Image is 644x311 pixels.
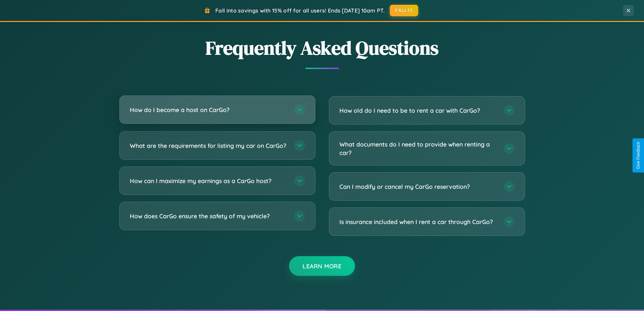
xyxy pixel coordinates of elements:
[339,182,497,191] h3: Can I modify or cancel my CarGo reservation?
[130,177,287,185] h3: How can I maximize my earnings as a CarGo host?
[215,7,385,14] span: Fall into savings with 15% off for all users! Ends [DATE] 10am PT.
[339,218,497,226] h3: Is insurance included when I rent a car through CarGo?
[339,106,497,115] h3: How old do I need to be to rent a car with CarGo?
[119,35,525,61] h2: Frequently Asked Questions
[289,256,355,276] button: Learn More
[339,140,497,157] h3: What documents do I need to provide when renting a car?
[390,5,418,16] button: FALL15
[130,212,287,220] h3: How does CarGo ensure the safety of my vehicle?
[636,142,641,169] div: Give Feedback
[130,141,287,150] h3: What are the requirements for listing my car on CarGo?
[130,106,287,114] h3: How do I become a host on CarGo?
